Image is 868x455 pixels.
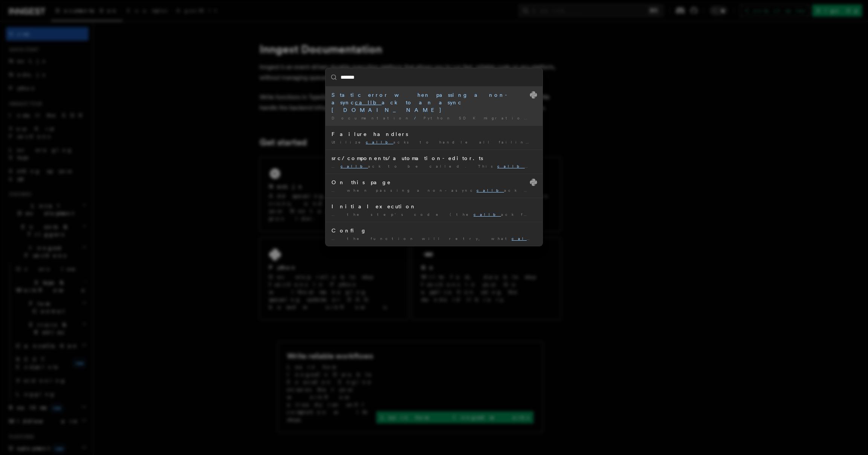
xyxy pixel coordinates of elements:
mark: callb [497,164,534,168]
div: Config [332,227,536,234]
span: Documentation [332,116,411,120]
div: … when passing a non-async ack to an async step … [332,188,536,193]
mark: callb [512,236,539,241]
span: Python SDK migration guide: v0.4 to v0.5 [423,116,657,120]
mark: callb [366,140,393,144]
div: … the function will retry, what ack function will run on … [332,236,536,241]
span: / [414,116,420,120]
mark: callb [355,99,382,105]
div: … the step's code (the ack function) is run and … [332,212,536,217]
mark: callb [477,188,504,192]
div: src/components/automation-editor.ts [332,154,536,162]
mark: callb [474,212,501,217]
div: Failure handlers [332,130,536,138]
div: … ack to be called. This ack should update the object … [332,163,536,169]
div: Utilize acks to handle all failing retries. [332,139,536,145]
div: Static error when passing a non-async ack to an async [DOMAIN_NAME] [332,91,536,114]
mark: callb [341,164,368,168]
div: Initial execution [332,203,536,210]
div: On this page [332,179,536,186]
